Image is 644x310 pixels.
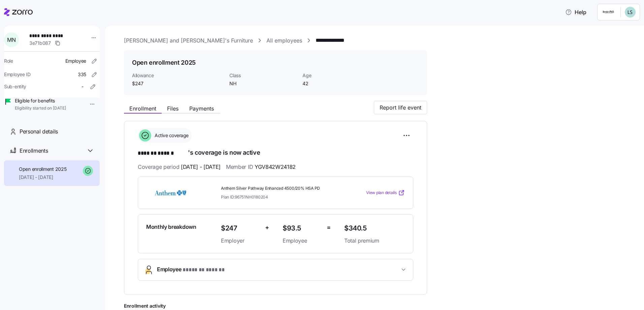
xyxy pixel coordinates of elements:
[327,223,331,232] span: =
[82,83,84,90] span: -
[283,237,321,245] span: Employee
[366,190,397,196] span: View plan details
[221,194,268,200] span: Plan ID: 96751NH0180204
[132,72,224,79] span: Allowance
[124,36,253,45] a: [PERSON_NAME] and [PERSON_NAME]'s Furniture
[138,148,413,158] h1: 's coverage is now active
[265,223,269,232] span: +
[4,58,13,64] span: Role
[266,36,302,45] a: All employees
[124,303,427,309] span: Enrollment activity
[138,163,221,171] span: Coverage period
[283,223,321,234] span: $93.5
[344,237,405,245] span: Total premium
[167,106,179,111] span: Files
[146,223,196,231] span: Monthly breakdown
[221,237,260,245] span: Employer
[380,103,421,112] span: Report life event
[565,8,586,16] span: Help
[181,163,221,171] span: [DATE] - [DATE]
[15,105,66,111] span: Eligibility started on [DATE]
[226,163,296,171] span: Member ID
[302,80,370,87] span: 42
[20,127,58,136] span: Personal details
[221,186,339,191] span: Anthem Silver Pathway Enhanced 4500/20% HSA PD
[20,147,48,155] span: Enrollments
[625,7,636,18] img: d552751acb159096fc10a5bc90168bac
[78,71,86,78] span: 335
[15,97,66,104] span: Eligible for benefits
[65,58,86,64] span: Employee
[132,80,224,87] span: $247
[4,83,26,90] span: Sub-entity
[4,71,31,78] span: Employee ID
[366,189,405,196] a: View plan details
[344,223,405,234] span: $340.5
[153,132,189,139] span: Active coverage
[19,174,66,181] span: [DATE] - [DATE]
[374,101,427,114] button: Report life event
[221,223,260,234] span: $247
[229,72,297,79] span: Class
[132,58,196,67] h1: Open enrollment 2025
[29,40,51,46] span: 3e71b087
[7,37,15,42] span: M N
[229,80,297,87] span: NH
[302,72,370,79] span: Age
[189,106,214,111] span: Payments
[560,5,592,19] button: Help
[129,106,156,111] span: Enrollment
[157,265,236,274] span: Employee
[602,8,615,16] img: Employer logo
[255,163,296,171] span: YGV842W24182
[19,166,66,173] span: Open enrollment 2025
[146,185,195,200] img: Anthem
